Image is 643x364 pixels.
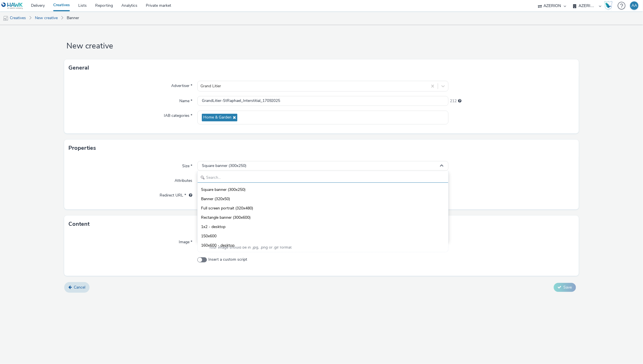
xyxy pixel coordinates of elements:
input: Name [197,96,449,106]
span: 150x600 [201,233,216,239]
span: 212 [450,98,457,104]
div: Maximum 255 characters [458,98,461,104]
span: Insert a custom script [208,257,247,262]
span: Square banner (300x250) [202,164,246,168]
h3: Content [68,220,90,228]
img: undefined Logo [1,2,23,9]
h1: New creative [64,41,579,52]
button: Save [554,283,576,292]
label: Image * [177,237,195,245]
span: Full screen portrait (320x480) [201,206,253,211]
label: Advertiser * [169,81,195,89]
label: Size * [180,161,195,169]
span: Cancel [74,285,85,290]
div: AA [631,1,637,10]
span: Rectangle banner (300x600) [201,215,251,220]
label: Redirect URL * [157,190,195,198]
a: Hawk Academy [604,1,615,10]
img: Hawk Academy [604,1,613,10]
h3: Properties [68,144,96,152]
span: Square banner (300x250) [201,187,245,193]
span: Banner (320x50) [201,196,230,202]
input: Search... [198,173,448,183]
div: URL will be used as a validation URL with some SSPs and it will be the redirection URL of your cr... [186,193,192,198]
h3: General [68,64,89,72]
span: 1x2 - desktop [201,224,226,230]
span: Home & Garden [203,115,231,120]
a: New creative [32,11,61,25]
a: Cancel [64,282,90,293]
span: Your image should be in .jpg, .png or .gif format [209,245,292,250]
span: 160x600 - desktop [201,243,235,248]
a: Banner [64,11,82,25]
img: mobile [3,15,8,21]
span: Save [564,285,572,290]
label: IAB categories * [162,111,195,119]
label: Attributes [172,176,195,184]
label: Name * [177,96,195,104]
